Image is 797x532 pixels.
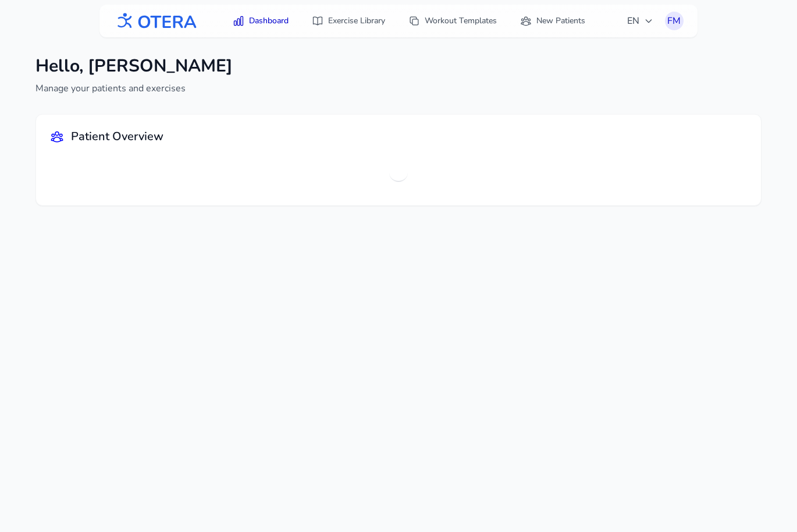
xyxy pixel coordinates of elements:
a: New Patients [513,10,592,31]
h2: Patient Overview [71,128,163,145]
a: Exercise Library [305,10,392,31]
h1: Hello, [PERSON_NAME] [35,56,233,77]
span: EN [627,14,653,28]
button: FM [665,12,684,30]
button: EN [620,9,660,33]
img: OTERA logo [113,8,197,34]
p: Manage your patients and exercises [35,81,233,95]
a: Workout Templates [401,10,504,31]
a: Dashboard [226,10,296,31]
